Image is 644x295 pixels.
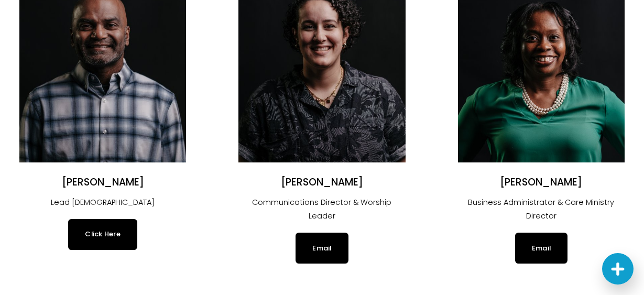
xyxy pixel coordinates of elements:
[458,195,625,223] p: Business Administrator & Care Ministry Director
[238,176,405,189] h2: [PERSON_NAME]
[238,195,405,223] p: Communications Director & Worship Leader
[296,233,348,263] a: Email
[458,176,625,189] h2: [PERSON_NAME]
[515,233,567,263] a: Email
[19,176,186,189] h2: [PERSON_NAME]
[19,195,186,209] p: Lead [DEMOGRAPHIC_DATA]
[68,219,137,249] a: Click Here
